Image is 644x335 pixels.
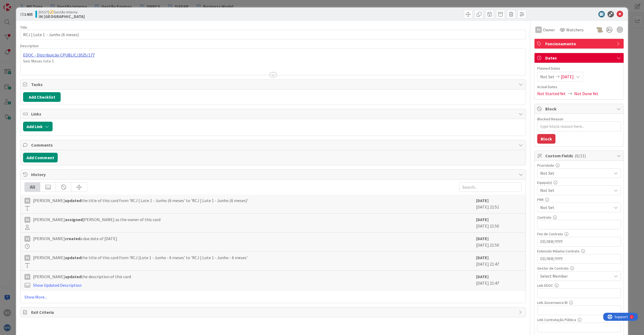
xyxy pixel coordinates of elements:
[537,90,566,97] span: Not Started Yet
[476,198,489,203] b: [DATE]
[39,14,85,18] b: IN [GEOGRAPHIC_DATA]
[24,294,522,300] a: Show More...
[23,58,523,64] p: Seis Meses lote 1
[540,204,612,211] span: Not Set
[476,236,489,241] b: [DATE]
[28,2,29,6] div: 1
[545,152,614,159] span: Custom Fields
[31,111,516,117] span: Links
[39,10,85,14] span: [DSST]🧭Gestão Interna
[540,237,618,246] input: DD/MM/YYYY
[543,27,555,33] span: Owner
[545,55,614,61] span: Dates
[20,30,526,39] input: type card name here...
[23,153,58,162] button: Add Comment
[476,235,522,249] div: [DATE] 21:50
[24,255,30,261] div: ES
[459,182,522,192] input: Search...
[65,274,81,279] b: updated
[33,216,160,223] span: [PERSON_NAME] [PERSON_NAME] as the owner of this card
[566,27,584,33] span: Watchers
[574,90,598,97] span: Not Done Yet
[24,12,33,17] b: 1405
[20,43,39,48] span: Description
[537,163,621,167] div: Prioridade
[23,92,61,102] button: Add Checklist
[31,309,516,315] span: Exit Criteria
[65,236,80,241] b: created
[65,217,83,222] b: assigned
[537,84,621,90] span: Actual Dates
[24,236,30,242] div: ES
[476,217,489,222] b: [DATE]
[476,254,522,268] div: [DATE] 21:47
[540,187,612,193] span: Not Set
[24,198,30,204] div: ES
[23,122,53,131] button: Add Link
[540,73,554,80] span: Not Set
[33,235,117,242] span: [PERSON_NAME] a due date of [DATE]
[575,153,586,158] span: ( 0/11 )
[537,232,621,236] div: Fim de Contrato
[537,117,563,121] label: Blocked Reason
[537,181,621,184] div: Equipa(s)
[537,284,621,287] div: Link EDOC
[33,254,248,261] span: [PERSON_NAME] the title of this card from 'RCJ |Lote 1 - Junho - 6 meses' to 'RCJ | Lote 1 - Junh...
[33,282,82,288] a: Show Updated Description
[540,254,618,263] input: DD/MM/YYYY
[24,274,30,280] div: ES
[31,81,516,88] span: Tasks
[65,255,81,260] b: updated
[24,217,30,223] div: ES
[476,197,522,211] div: [DATE] 21:51
[20,11,33,17] span: ID
[33,273,131,280] span: [PERSON_NAME] the description of this card
[537,134,555,144] button: Block
[33,197,248,204] span: [PERSON_NAME] the title of this card from 'RCJ | Lote 1 - Junho (6 meses' to 'RCJ | Lote 1 - Junh...
[537,198,621,202] div: PRR
[25,183,40,192] div: All
[65,198,81,203] b: updated
[537,215,551,220] label: Contrato
[476,273,522,288] div: [DATE] 21:47
[535,27,542,33] div: FC
[537,318,621,322] div: Link Contratação Pública
[31,171,516,178] span: History
[545,40,614,47] span: Funcionamento
[537,301,621,304] div: Link Governance BI
[545,106,614,112] span: Block
[23,52,95,58] a: EDOC - Distribuição CPUBLIC/2025/177
[476,255,489,260] b: [DATE]
[537,66,621,71] span: Planned Dates
[11,1,24,7] span: Support
[31,142,516,148] span: Comments
[20,25,27,30] label: Title
[561,73,574,80] span: [DATE]
[537,266,621,270] div: Gestor de Contrato
[476,216,522,230] div: [DATE] 21:50
[476,274,489,279] b: [DATE]
[540,169,609,177] span: Not Set
[540,273,568,279] span: Select Member
[537,249,621,253] div: Extensão Máxima Contrato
